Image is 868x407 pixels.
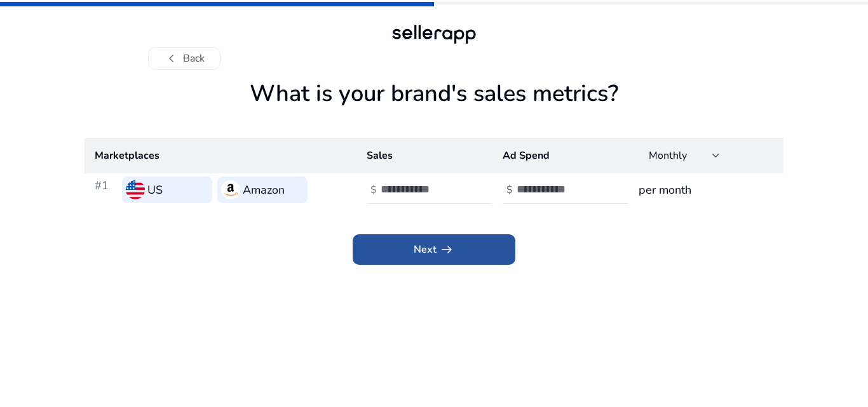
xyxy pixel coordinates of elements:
[639,181,773,199] h3: per month
[370,184,377,196] h4: $
[506,184,513,196] h4: $
[439,242,454,257] span: arrow_right_alt
[147,181,163,199] h3: US
[243,181,285,199] h3: Amazon
[164,51,179,66] span: chevron_left
[649,149,687,163] span: Monthly
[85,138,356,173] th: Marketplaces
[85,80,783,138] h1: What is your brand's sales metrics?
[356,138,492,173] th: Sales
[414,242,454,257] span: Next
[148,47,220,70] button: chevron_leftBack
[492,138,628,173] th: Ad Spend
[126,180,145,199] img: us.svg
[353,234,515,265] button: Nextarrow_right_alt
[95,177,117,203] h3: #1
